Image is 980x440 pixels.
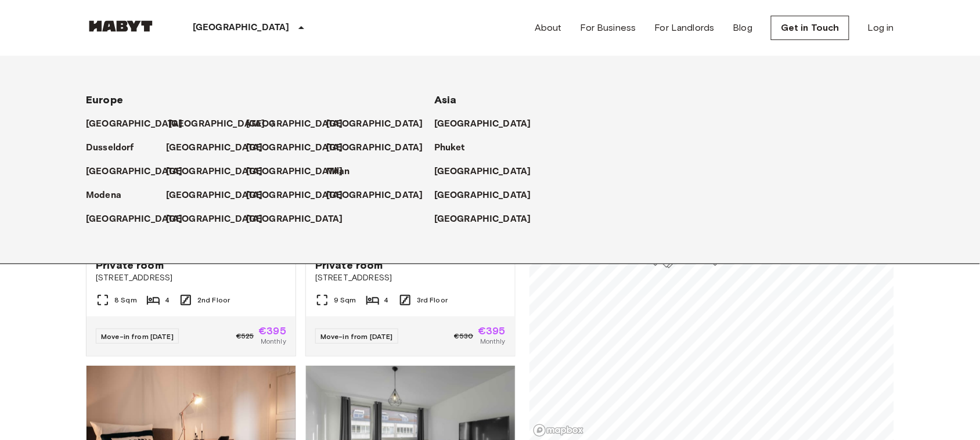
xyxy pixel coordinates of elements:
[166,189,275,203] a: [GEOGRAPHIC_DATA]
[246,212,355,226] a: [GEOGRAPHIC_DATA]
[434,117,543,131] a: [GEOGRAPHIC_DATA]
[533,424,584,437] a: Mapbox logo
[434,212,543,226] a: [GEOGRAPHIC_DATA]
[246,212,343,226] p: [GEOGRAPHIC_DATA]
[417,295,448,305] span: 3rd Floor
[86,212,194,226] a: [GEOGRAPHIC_DATA]
[771,16,849,40] a: Get in Touch
[246,165,355,179] a: [GEOGRAPHIC_DATA]
[315,272,506,284] span: [STREET_ADDRESS]
[86,165,183,179] p: [GEOGRAPHIC_DATA]
[434,165,531,179] p: [GEOGRAPHIC_DATA]
[166,165,263,179] p: [GEOGRAPHIC_DATA]
[334,295,356,305] span: 9 Sqm
[384,295,389,305] span: 4
[326,141,423,155] p: [GEOGRAPHIC_DATA]
[246,189,355,203] a: [GEOGRAPHIC_DATA]
[86,117,183,131] p: [GEOGRAPHIC_DATA]
[86,93,123,106] span: Europe
[326,117,435,131] a: [GEOGRAPHIC_DATA]
[166,141,263,155] p: [GEOGRAPHIC_DATA]
[315,258,383,272] span: Private room
[246,117,355,131] a: [GEOGRAPHIC_DATA]
[434,189,531,203] p: [GEOGRAPHIC_DATA]
[86,141,134,155] p: Dusseldorf
[166,165,275,179] a: [GEOGRAPHIC_DATA]
[246,141,343,155] p: [GEOGRAPHIC_DATA]
[86,189,133,203] a: Modena
[86,165,194,179] a: [GEOGRAPHIC_DATA]
[96,258,164,272] span: Private room
[326,165,350,179] p: Milan
[581,21,636,35] a: For Business
[434,189,543,203] a: [GEOGRAPHIC_DATA]
[326,117,423,131] p: [GEOGRAPHIC_DATA]
[246,165,343,179] p: [GEOGRAPHIC_DATA]
[480,336,506,347] span: Monthly
[246,189,343,203] p: [GEOGRAPHIC_DATA]
[86,189,121,203] p: Modena
[86,141,146,155] a: Dusseldorf
[326,141,435,155] a: [GEOGRAPHIC_DATA]
[101,332,174,341] span: Move-in from [DATE]
[165,295,170,305] span: 4
[326,165,362,179] a: Milan
[246,117,343,131] p: [GEOGRAPHIC_DATA]
[535,21,562,35] a: About
[320,332,393,341] span: Move-in from [DATE]
[478,326,506,336] span: €395
[166,189,263,203] p: [GEOGRAPHIC_DATA]
[96,272,286,284] span: [STREET_ADDRESS]
[258,326,286,336] span: €395
[86,20,156,32] img: Habyt
[434,117,531,131] p: [GEOGRAPHIC_DATA]
[733,21,753,35] a: Blog
[434,141,477,155] a: Phuket
[168,117,265,131] p: [GEOGRAPHIC_DATA]
[166,212,275,226] a: [GEOGRAPHIC_DATA]
[246,141,355,155] a: [GEOGRAPHIC_DATA]
[261,336,286,347] span: Monthly
[166,212,263,226] p: [GEOGRAPHIC_DATA]
[326,189,423,203] p: [GEOGRAPHIC_DATA]
[197,295,230,305] span: 2nd Floor
[193,21,290,35] p: [GEOGRAPHIC_DATA]
[326,189,435,203] a: [GEOGRAPHIC_DATA]
[236,331,254,341] span: €525
[166,141,275,155] a: [GEOGRAPHIC_DATA]
[434,141,465,155] p: Phuket
[868,21,894,35] a: Log in
[86,212,183,226] p: [GEOGRAPHIC_DATA]
[114,295,137,305] span: 8 Sqm
[168,117,277,131] a: [GEOGRAPHIC_DATA]
[434,212,531,226] p: [GEOGRAPHIC_DATA]
[455,331,474,341] span: €530
[434,93,457,106] span: Asia
[86,117,194,131] a: [GEOGRAPHIC_DATA]
[434,165,543,179] a: [GEOGRAPHIC_DATA]
[655,21,715,35] a: For Landlords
